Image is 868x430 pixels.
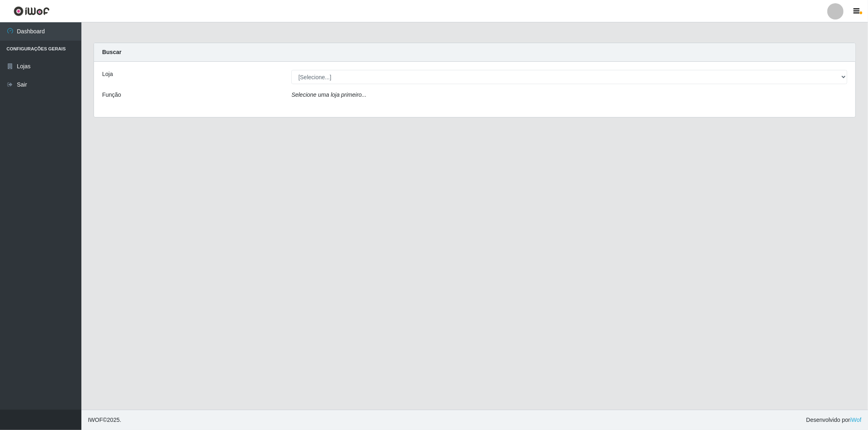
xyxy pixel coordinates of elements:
[88,416,121,424] span: © 2025 .
[88,417,103,423] span: IWOF
[806,416,861,424] span: Desenvolvido por
[13,6,50,16] img: CoreUI Logo
[102,91,121,99] label: Função
[102,70,113,78] label: Loja
[850,417,861,423] a: iWof
[102,49,121,55] strong: Buscar
[291,91,366,98] i: Selecione uma loja primeiro...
